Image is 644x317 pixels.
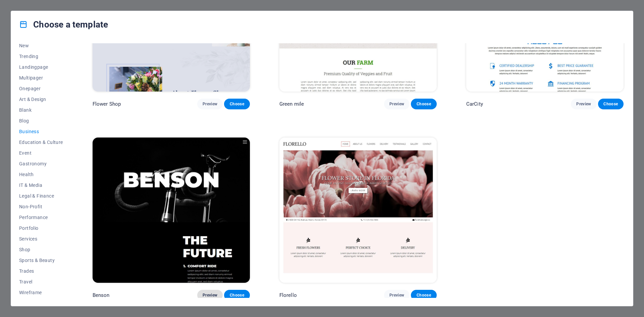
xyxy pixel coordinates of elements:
[19,19,108,30] h4: Choose a template
[19,180,63,191] button: IT & Media
[19,158,63,169] button: Gastronomy
[203,101,217,107] span: Preview
[416,101,431,107] span: Choose
[229,101,244,107] span: Choose
[19,126,63,137] button: Business
[279,138,437,282] img: Florello
[19,129,63,134] span: Business
[197,99,223,109] button: Preview
[19,276,63,287] button: Travel
[19,244,63,255] button: Shop
[19,94,63,105] button: Art & Design
[19,54,63,59] span: Trending
[19,182,63,188] span: IT & Media
[19,169,63,180] button: Health
[19,236,63,242] span: Services
[19,150,63,156] span: Event
[19,64,63,70] span: Landingpage
[576,101,591,107] span: Preview
[411,290,436,301] button: Choose
[571,99,596,109] button: Preview
[19,287,63,298] button: Wireframe
[19,233,63,244] button: Services
[19,161,63,166] span: Gastronomy
[229,293,244,298] span: Choose
[203,293,217,298] span: Preview
[19,255,63,266] button: Sports & Beauty
[19,118,63,123] span: Blog
[19,105,63,115] button: Blank
[19,279,63,284] span: Travel
[19,43,63,48] span: New
[598,99,624,109] button: Choose
[19,97,63,102] span: Art & Design
[416,293,431,298] span: Choose
[19,266,63,276] button: Trades
[19,290,63,295] span: Wireframe
[93,292,110,299] p: Benson
[19,115,63,126] button: Blog
[19,225,63,231] span: Portfolio
[19,172,63,177] span: Health
[19,86,63,91] span: Onepager
[19,107,63,113] span: Blank
[93,101,121,107] p: Flower Shop
[19,40,63,51] button: New
[19,223,63,233] button: Portfolio
[19,258,63,263] span: Sports & Beauty
[93,138,250,282] img: Benson
[19,51,63,62] button: Trending
[603,101,618,107] span: Choose
[19,212,63,223] button: Performance
[19,268,63,274] span: Trades
[19,215,63,220] span: Performance
[389,101,404,107] span: Preview
[224,290,250,301] button: Choose
[384,290,410,301] button: Preview
[224,99,250,109] button: Choose
[19,72,63,83] button: Multipager
[19,83,63,94] button: Onepager
[279,101,304,107] p: Green mile
[19,140,63,145] span: Education & Culture
[19,191,63,201] button: Legal & Finance
[384,99,410,109] button: Preview
[279,292,297,299] p: Florello
[19,137,63,148] button: Education & Culture
[389,293,404,298] span: Preview
[19,62,63,72] button: Landingpage
[466,101,483,107] p: CarCity
[19,201,63,212] button: Non-Profit
[19,75,63,81] span: Multipager
[19,148,63,158] button: Event
[411,99,436,109] button: Choose
[19,193,63,199] span: Legal & Finance
[19,204,63,209] span: Non-Profit
[19,247,63,252] span: Shop
[197,290,223,301] button: Preview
